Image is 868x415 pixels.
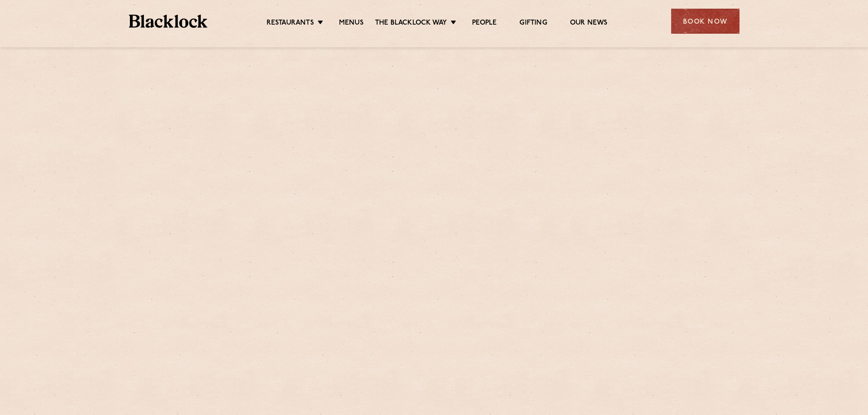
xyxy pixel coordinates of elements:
div: Book Now [671,9,740,34]
a: The Blacklock Way [375,19,447,29]
a: Our News [570,19,608,29]
img: BL_Textured_Logo-footer-cropped.svg [129,15,208,28]
a: People [472,19,497,29]
a: Gifting [519,19,547,29]
a: Menus [339,19,364,29]
a: Restaurants [267,19,314,29]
